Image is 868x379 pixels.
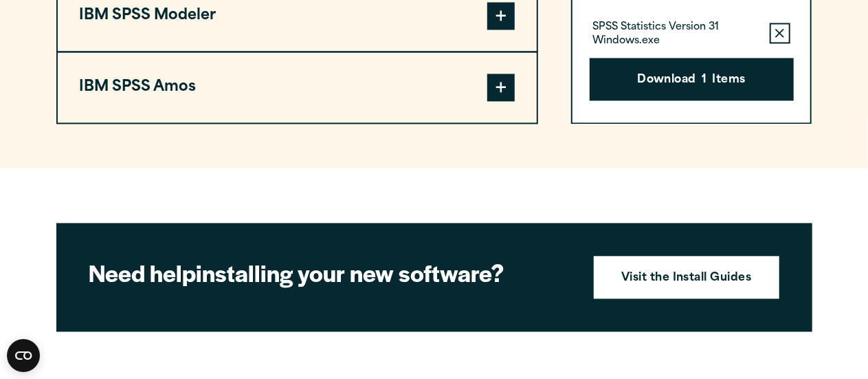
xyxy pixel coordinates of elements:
p: SPSS Statistics Version 31 Windows.exe [593,21,759,48]
a: Visit the Install Guides [594,256,779,299]
span: 1 [702,72,706,89]
button: Open CMP widget [7,339,40,372]
button: IBM SPSS Amos [58,52,537,122]
button: Download1Items [590,58,794,100]
strong: Visit the Install Guides [621,270,752,288]
h2: installing your new software? [89,257,570,288]
strong: Need help [89,256,197,289]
